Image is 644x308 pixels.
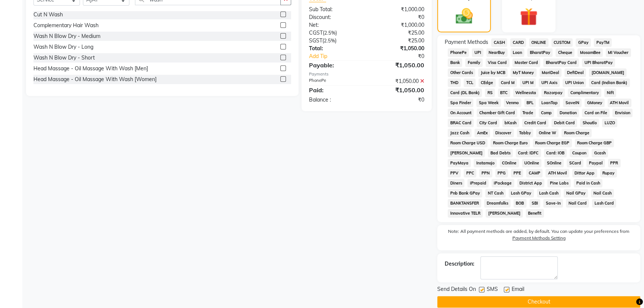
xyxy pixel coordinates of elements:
span: CASH [491,38,507,47]
span: THD [448,78,461,87]
span: Jazz Cash [448,129,471,137]
span: Donation [557,109,579,117]
label: Note: All payment methods are added, by default. You can update your preferences from [445,228,633,244]
span: Trade [520,109,536,117]
div: Payments [309,71,425,77]
span: TCL [464,78,476,87]
span: Dreamfolks [484,199,511,208]
div: Cut N Wash [33,11,63,19]
span: PPE [511,169,523,177]
span: Card: IOB [544,149,567,157]
span: Nift [604,89,616,97]
span: Card on File [582,109,609,117]
div: Net: [303,21,367,29]
span: NT Cash [485,189,506,198]
span: Wellnessta [513,89,539,97]
span: Bank [448,58,462,67]
span: NearBuy [486,48,508,57]
span: Tabby [517,129,534,137]
span: PPC [464,169,476,177]
span: SaveIN [563,99,582,107]
span: SOnline [544,159,564,167]
span: [DOMAIN_NAME] [589,68,627,77]
span: [PERSON_NAME] [486,209,523,218]
span: Card: IDFC [516,149,541,157]
span: MosamBee [577,48,603,57]
div: Head Massage - Oil Massage With Wash [Women] [33,76,157,83]
span: Juice by MCB [478,68,508,77]
span: PhonePe [448,48,469,57]
div: Wash N Blow Dry - Long [33,43,93,51]
div: ₹1,000.00 [367,21,430,29]
span: RS [485,89,495,97]
div: Discount: [303,13,367,21]
span: Lash GPay [509,189,534,198]
span: PPG [495,169,508,177]
span: PPN [479,169,492,177]
div: Wash N Blow Dry - Medium [33,32,100,40]
span: GMoney [585,99,605,107]
span: Diners [448,179,464,187]
span: Razorpay [541,89,565,97]
span: UOnline [522,159,542,167]
span: PayTM [594,38,612,47]
span: Dittor App [572,169,597,177]
div: Complementary Hair Wash [33,22,99,29]
span: MI Voucher [606,48,631,57]
span: 2.5% [324,38,335,44]
span: Coupon [570,149,589,157]
span: SBI [529,199,541,208]
span: Room Charge [561,129,592,137]
span: MariDeal [540,68,562,77]
span: Spa Week [476,99,501,107]
span: ATH Movil [608,99,631,107]
div: ₹0 [367,13,430,21]
span: SMS [487,285,498,295]
div: Total: [303,45,367,52]
span: BTC [498,89,510,97]
a: Add Tip [303,52,377,60]
label: Payment Methods Setting [512,235,566,241]
span: Send Details On [437,285,476,295]
span: BharatPay [527,48,553,57]
span: Venmo [504,99,521,107]
span: Nail Cash [591,189,614,198]
span: Nail Card [566,199,589,208]
span: Chamber Gift Card [477,109,517,117]
div: Description: [445,260,474,268]
span: PPV [448,169,461,177]
span: BANKTANSFER [448,199,481,208]
span: Comp [539,109,554,117]
span: UPI [472,48,483,57]
span: AmEx [474,129,490,137]
span: City Card [477,119,499,127]
span: Online W [536,129,558,137]
span: UPI Axis [539,78,560,87]
span: Lash Card [592,199,616,208]
span: iPackage [492,179,514,187]
div: ₹25.00 [367,37,430,45]
span: Room Charge Euro [490,139,530,147]
div: ₹1,050.00 [367,77,430,85]
span: Complimentary [568,89,601,97]
span: Benefit [526,209,544,218]
span: Card (DL Bank) [448,89,482,97]
div: ₹1,050.00 [367,45,430,52]
span: ONLINE [529,38,548,47]
span: CEdge [479,78,496,87]
span: UPI M [520,78,536,87]
div: ₹1,050.00 [367,61,430,70]
span: GPay [576,38,591,47]
span: Room Charge USD [448,139,487,147]
span: Paypal [586,159,605,167]
span: CARD [510,38,526,47]
span: Card (Indian Bank) [589,78,630,87]
span: Credit Card [522,119,549,127]
span: Gcash [592,149,608,157]
span: bKash [502,119,519,127]
span: Instamojo [474,159,497,167]
span: LUZO [602,119,617,127]
span: PPR [608,159,621,167]
span: On Account [448,109,474,117]
span: Discover [493,129,514,137]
